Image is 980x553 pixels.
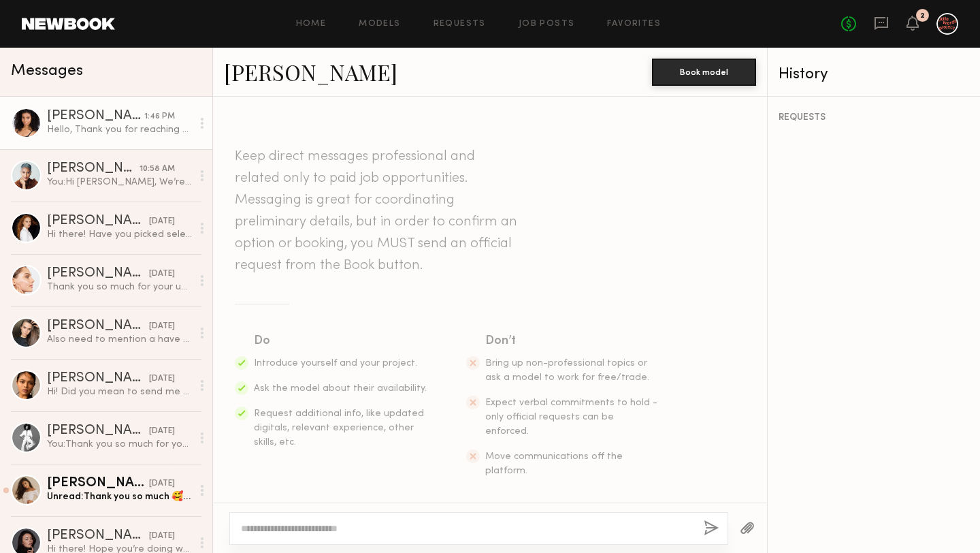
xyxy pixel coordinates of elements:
[254,409,424,447] span: Request additional info, like updated digitals, relevant experience, other skills, etc.
[47,477,149,490] div: [PERSON_NAME]
[519,20,575,29] a: Job Posts
[47,333,192,346] div: Also need to mention a have couple new tattoos on my arms, but they are small
[652,59,756,86] button: Book model
[47,110,144,123] div: [PERSON_NAME]
[47,372,149,385] div: [PERSON_NAME]
[47,319,149,333] div: [PERSON_NAME]
[144,110,175,123] div: 1:46 PM
[254,384,427,393] span: Ask the model about their availability.
[11,63,83,79] span: Messages
[140,163,175,176] div: 10:58 AM
[149,425,175,438] div: [DATE]
[149,268,175,281] div: [DATE]
[47,176,192,189] div: You: Hi [PERSON_NAME], We’re Little Words Project, a jewelry brand all about spreading kindness a...
[47,438,192,451] div: You: Thank you so much for your time!
[485,398,657,436] span: Expect verbal commitments to hold - only official requests can be enforced.
[47,228,192,241] div: Hi there! Have you picked selects for this project? I’m still held as an option and available [DATE]
[149,477,175,490] div: [DATE]
[47,424,149,438] div: [PERSON_NAME]
[47,123,192,136] div: Hello, Thank you for reaching out. Yes I’m available 9/16.
[485,359,649,382] span: Bring up non-professional topics or ask a model to work for free/trade.
[652,65,756,77] a: Book model
[607,20,661,29] a: Favorites
[47,162,140,176] div: [PERSON_NAME]
[149,320,175,333] div: [DATE]
[149,373,175,385] div: [DATE]
[47,529,149,543] div: [PERSON_NAME]
[434,20,486,29] a: Requests
[254,359,417,368] span: Introduce yourself and your project.
[149,215,175,228] div: [DATE]
[47,490,192,503] div: Unread: Thank you so much 🥰🥰
[47,215,149,228] div: [PERSON_NAME]
[47,267,149,281] div: [PERSON_NAME]
[47,281,192,294] div: Thank you so much for your understanding. Let’s keep in touch, and I wish you all the best of luc...
[920,12,925,20] div: 2
[224,57,397,86] a: [PERSON_NAME]
[47,385,192,398] div: Hi! Did you mean to send me a request ?
[485,332,659,351] div: Don’t
[359,20,400,29] a: Models
[296,20,327,29] a: Home
[779,113,969,123] div: REQUESTS
[485,452,623,475] span: Move communications off the platform.
[149,530,175,543] div: [DATE]
[779,67,969,82] div: History
[235,146,521,276] header: Keep direct messages professional and related only to paid job opportunities. Messaging is great ...
[254,332,428,351] div: Do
